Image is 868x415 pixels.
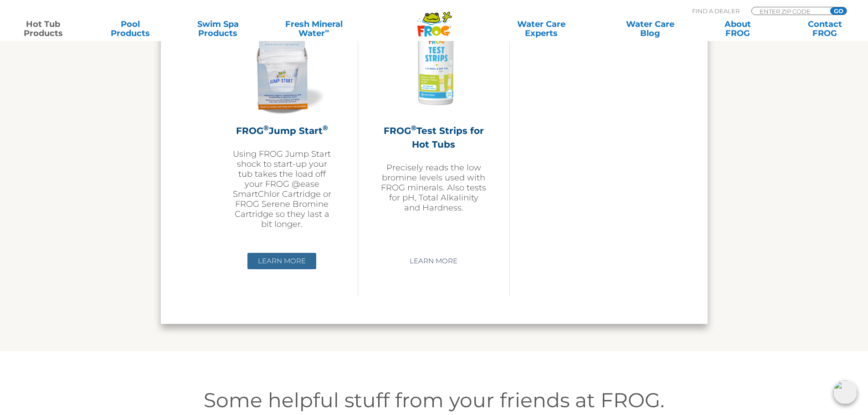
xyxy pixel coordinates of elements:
[229,149,335,229] p: Using FROG Jump Start shock to start-up your tub takes the load off your FROG @ease SmartChlor Ca...
[381,9,487,246] a: FROG®Test Strips for Hot TubsPrecisely reads the low bromine levels used with FROG minerals. Also...
[704,20,771,38] a: AboutFROG
[247,253,316,269] a: Learn More
[833,380,857,404] img: openIcon
[759,7,820,15] input: Zip Code Form
[323,123,328,132] sup: ®
[184,20,252,38] a: Swim SpaProducts
[411,123,416,132] sup: ®
[229,9,335,246] a: FROG®Jump Start®Using FROG Jump Start shock to start-up your tub takes the load off your FROG @ea...
[229,124,335,138] h2: FROG Jump Start
[229,9,335,115] img: jump-start-300x300.png
[325,27,329,34] sup: ∞
[381,163,487,213] p: Precisely reads the low bromine levels used with FROG minerals. Also tests for pH, Total Alkalini...
[97,20,164,38] a: PoolProducts
[263,123,269,132] sup: ®
[9,20,77,38] a: Hot TubProducts
[486,20,596,38] a: Water CareExperts
[616,20,684,38] a: Water CareBlog
[271,20,356,38] a: Fresh MineralWater∞
[381,124,487,151] h2: FROG Test Strips for Hot Tubs
[830,7,847,15] input: GO
[692,7,740,15] p: Find A Dealer
[381,9,487,115] img: Frog-Test-Strip-bottle-300x300.png
[399,253,468,269] a: Learn More
[791,20,859,38] a: ContactFROG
